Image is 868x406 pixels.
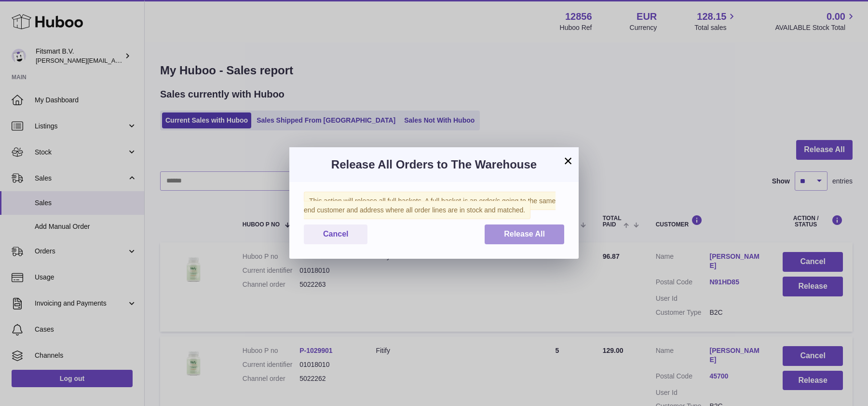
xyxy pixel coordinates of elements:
[304,157,564,172] h3: Release All Orders to The Warehouse
[562,155,574,167] button: ×
[304,192,556,219] span: This action will release all full baskets. A full basket is an order/s going to the same end cust...
[323,230,348,238] span: Cancel
[304,224,367,244] button: Cancel
[485,224,564,244] button: Release All
[504,230,545,238] span: Release All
